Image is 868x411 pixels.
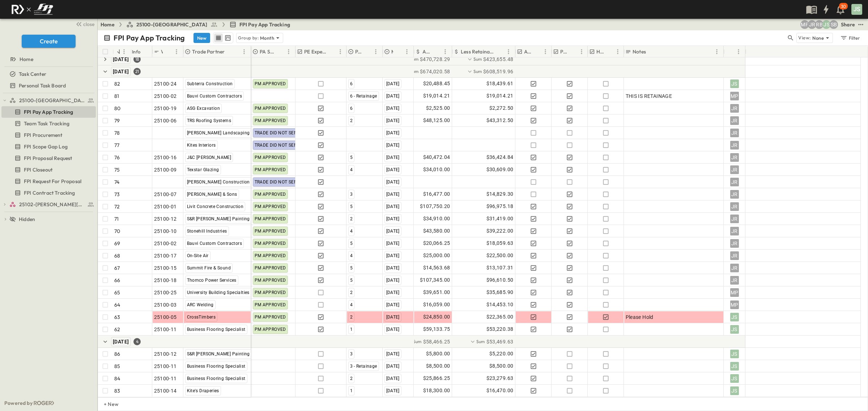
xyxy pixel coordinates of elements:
div: JR [730,264,739,272]
button: Menu [284,47,293,56]
button: Sort [115,48,123,56]
div: JR [730,116,739,125]
p: 67 [114,264,120,272]
span: FPI Pay App Tracking [24,108,73,116]
div: MP [730,92,739,100]
span: PM APPROVED [255,192,286,197]
span: FPI Procurement [24,131,63,139]
span: PM APPROVED [255,241,286,246]
p: 80 [114,105,120,112]
span: J&C [PERSON_NAME] [187,155,231,160]
button: Filter [837,33,862,43]
div: Sterling Barnett (sterling@fpibuilders.com) [829,20,838,29]
p: PA # [355,48,362,55]
span: PM APPROVED [255,167,286,172]
p: None [812,34,824,42]
span: 25100-24 [154,80,177,87]
span: Texstar Glazing [187,167,219,172]
span: 25100-05 [154,313,177,321]
a: Personal Task Board [1,81,94,91]
button: close [73,19,96,29]
span: FPI Contract Tracking [24,189,75,196]
span: 5 [350,265,353,271]
button: Sort [535,48,543,56]
span: $20,488.45 [423,79,450,88]
span: PM APPROVED [255,204,286,209]
img: c8d7d1ed905e502e8f77bf7063faec64e13b34fdb1f2bdd94b0e311fc34f8000.png [9,2,56,17]
p: Amount [422,48,431,55]
span: 25100-25 [154,289,177,296]
span: $43,580.00 [423,227,450,235]
span: PM APPROVED [255,302,286,307]
span: $14,829.30 [486,190,514,198]
p: Group by: [238,34,259,42]
p: 68 [114,252,120,259]
span: PM APPROVED [255,81,286,86]
a: 25102-Christ The Redeemer Anglican Church [9,199,94,209]
span: 25100-02 [154,92,177,100]
span: 25100-15 [154,264,177,272]
p: 69 [114,240,120,247]
span: PM APPROVED [255,290,286,295]
div: JR [730,129,739,137]
span: [DATE] [386,241,400,246]
span: Subterra Construction [187,81,233,86]
nav: breadcrumbs [101,21,294,28]
p: HOLD CHECK [596,48,606,55]
p: AA Processed [524,48,534,55]
span: [DATE] [386,167,400,172]
button: Menu [120,47,128,56]
span: Personal Task Board [19,82,66,89]
p: 74 [114,178,119,186]
p: 77 [114,142,119,149]
button: Menu [441,47,450,56]
span: [DATE] [386,179,400,185]
button: Sort [571,48,579,56]
button: Menu [712,47,721,56]
button: Menu [504,47,513,56]
div: Filter [840,34,860,42]
button: Menu [541,47,550,56]
div: FPI Closeouttest [1,164,96,176]
button: Sort [276,48,284,56]
p: 78 [114,129,120,137]
p: FPI Pay App Tracking [114,33,185,43]
p: 63 [114,313,120,321]
div: FPI Scope Gap Logtest [1,141,96,152]
p: PM Processed [560,48,570,55]
span: [DATE] [386,130,400,135]
a: FPI Pay App Tracking [229,21,290,28]
span: $19,014.21 [486,92,514,100]
span: 25100-03 [154,301,177,308]
div: JS [730,325,739,334]
button: Menu [371,47,380,56]
div: JS [730,79,739,88]
a: FPI Contract Tracking [1,188,94,198]
span: Thomco Power Services [187,278,237,283]
span: 4 [350,302,353,307]
span: PM APPROVED [255,216,286,221]
button: Create [22,35,76,48]
span: $40,472.04 [423,153,450,161]
span: Bauvi Custom Contractors [187,241,242,246]
a: FPI Pay App Tracking [1,107,94,117]
span: $470,728.29 [420,56,450,63]
div: JR [730,227,739,235]
span: [DATE] [386,94,400,99]
p: 79 [114,117,120,124]
span: $25,000.00 [423,251,450,260]
span: $423,655.48 [483,56,513,63]
span: 5 [350,155,353,160]
button: Sort [608,48,616,56]
span: $18,439.61 [486,79,514,88]
div: Monica Pruteanu (mpruteanu@fpibuilders.com) [800,20,809,29]
span: $2,525.00 [426,104,450,112]
span: Task Center [19,70,46,78]
span: FPI Proposal Request [24,155,72,162]
span: Livit Concrete Construction [187,204,244,209]
a: Team Task Tracking [1,118,94,129]
button: Sort [395,48,403,56]
span: 25100-09 [154,166,177,173]
span: 5 [350,241,353,246]
span: 25100-[GEOGRAPHIC_DATA] [136,21,208,28]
